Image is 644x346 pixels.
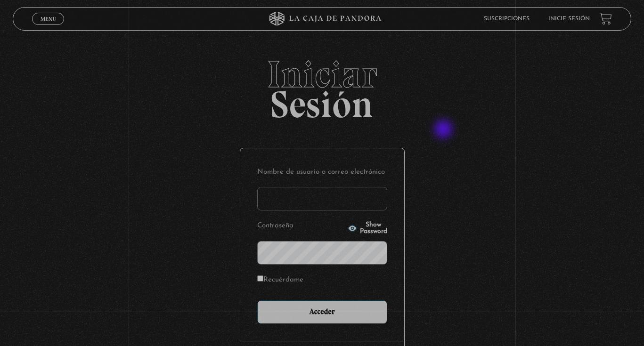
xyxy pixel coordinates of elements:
a: View your shopping cart [599,12,612,25]
h2: Sesión [13,56,631,116]
input: Acceder [257,300,387,324]
a: Inicie sesión [548,16,590,22]
label: Nombre de usuario o correo electrónico [257,165,387,180]
button: Show Password [348,222,387,235]
span: Show Password [360,222,387,235]
span: Iniciar [13,56,631,93]
span: Cerrar [37,24,59,30]
span: Menu [41,16,56,22]
label: Recuérdame [257,273,303,288]
a: Suscripciones [484,16,530,22]
label: Contraseña [257,219,345,233]
input: Recuérdame [257,275,263,282]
